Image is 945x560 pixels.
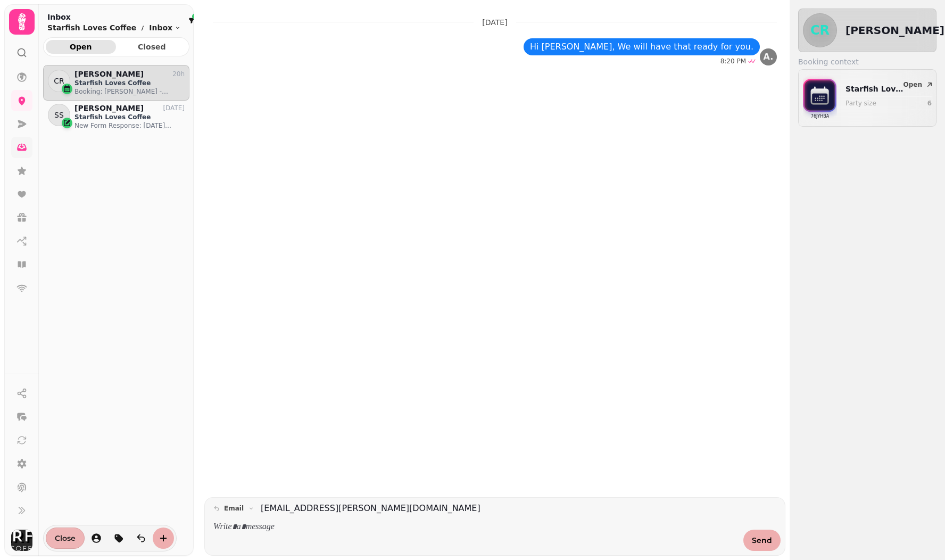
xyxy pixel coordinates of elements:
[130,528,152,549] button: is-read
[47,12,181,22] h2: Inbox
[903,81,922,88] span: Open
[752,537,772,544] span: Send
[803,74,932,122] div: bookings-icon76JYHBAStarfish Loves CoffeeParty size6Open
[899,78,938,91] button: Open
[43,65,189,542] div: grid
[11,530,32,551] img: User avatar
[54,76,64,86] span: CR
[74,113,185,121] p: Starfish Loves Coffee
[153,528,174,549] button: create-convo
[46,528,85,549] button: Close
[798,56,936,67] label: Booking context
[209,502,259,515] button: email
[108,528,129,549] button: tag-thread
[185,14,198,27] button: filter
[811,111,829,122] p: 76JYHBA
[163,104,185,112] p: [DATE]
[927,99,932,108] p: 6
[482,17,507,28] p: [DATE]
[764,53,774,61] span: A.
[54,110,64,120] span: SS
[46,40,116,54] button: Open
[172,70,185,78] p: 20h
[810,24,830,37] span: CR
[117,40,187,54] button: Closed
[54,43,107,51] span: Open
[47,22,136,33] p: Starfish Loves Coffee
[530,40,753,53] div: Hi [PERSON_NAME], We will have that ready for you.
[845,99,906,108] p: Party size
[55,534,76,542] span: Close
[47,22,181,33] nav: breadcrumb
[845,84,906,94] p: Starfish Loves Coffee
[74,79,185,87] p: Starfish Loves Coffee
[126,43,179,51] span: Closed
[9,530,35,551] button: User avatar
[803,74,837,120] img: bookings-icon
[74,70,144,79] p: [PERSON_NAME]
[74,121,185,130] p: New Form Response: [DATE] Questionnaire
[74,104,144,113] p: [PERSON_NAME]
[74,87,185,96] p: Booking: [PERSON_NAME] - [DATE] 12:30 PM
[743,530,781,551] button: Send
[845,23,944,38] h2: [PERSON_NAME]
[720,57,747,65] div: 8:20 PM
[149,22,181,33] button: Inbox
[261,502,480,515] a: [EMAIL_ADDRESS][PERSON_NAME][DOMAIN_NAME]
